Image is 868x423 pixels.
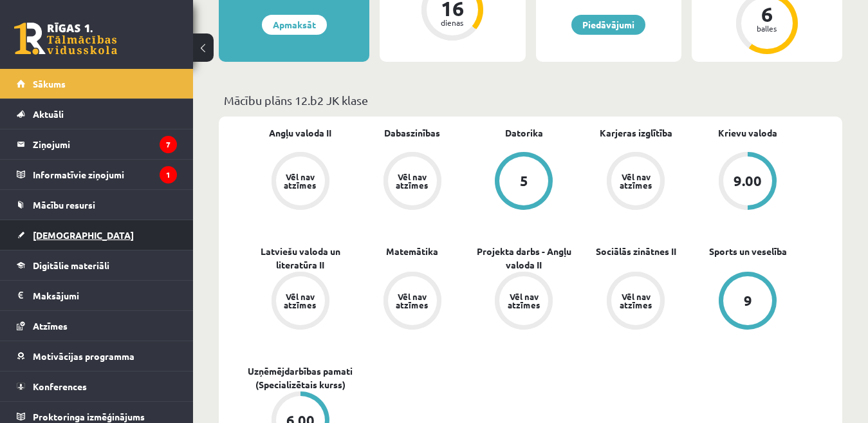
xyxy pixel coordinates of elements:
a: Karjeras izglītība [600,126,672,140]
i: 1 [160,166,177,183]
p: Mācību plāns 12.b2 JK klase [224,91,837,109]
span: Sākums [33,78,66,89]
a: [DEMOGRAPHIC_DATA] [17,220,177,250]
a: Dabaszinības [384,126,440,140]
a: Maksājumi [17,281,177,310]
span: [DEMOGRAPHIC_DATA] [33,229,134,241]
span: Konferences [33,381,87,392]
a: Uzņēmējdarbības pamati (Specializētais kurss) [245,364,356,391]
div: Vēl nav atzīmes [394,173,430,189]
span: Motivācijas programma [33,350,134,362]
div: Vēl nav atzīmes [618,173,654,189]
legend: Maksājumi [33,281,177,310]
div: Vēl nav atzīmes [506,292,542,309]
span: Atzīmes [33,320,68,332]
a: 9 [692,272,804,332]
div: Vēl nav atzīmes [282,292,319,309]
a: Vēl nav atzīmes [580,272,692,332]
a: Piedāvājumi [571,15,645,35]
a: Aktuāli [17,99,177,129]
span: Proktoringa izmēģinājums [33,411,145,422]
a: Vēl nav atzīmes [245,152,356,212]
a: Krievu valoda [718,126,777,140]
a: 5 [468,152,580,212]
div: 9.00 [734,174,762,188]
a: Konferences [17,371,177,401]
a: Sports un veselība [709,245,787,258]
div: dienas [433,19,472,26]
a: Datorika [505,126,543,140]
i: 7 [160,136,177,153]
a: Ziņojumi7 [17,129,177,159]
a: Angļu valoda II [269,126,331,140]
a: Informatīvie ziņojumi1 [17,160,177,189]
a: Sākums [17,69,177,99]
a: Vēl nav atzīmes [580,152,692,212]
a: Vēl nav atzīmes [356,272,468,332]
div: balles [748,24,786,32]
a: Motivācijas programma [17,341,177,371]
a: Vēl nav atzīmes [468,272,580,332]
a: Mācību resursi [17,190,177,220]
legend: Ziņojumi [33,129,177,159]
a: Digitālie materiāli [17,250,177,280]
span: Digitālie materiāli [33,259,109,271]
span: Aktuāli [33,108,64,120]
div: Vēl nav atzīmes [618,292,654,309]
div: 5 [520,174,528,188]
a: Vēl nav atzīmes [356,152,468,212]
a: Atzīmes [17,311,177,341]
div: Vēl nav atzīmes [282,173,319,189]
a: Projekta darbs - Angļu valoda II [468,245,580,272]
a: Apmaksāt [262,15,327,35]
a: Sociālās zinātnes II [596,245,676,258]
a: 9.00 [692,152,804,212]
div: 6 [748,4,786,24]
a: Matemātika [386,245,438,258]
span: Mācību resursi [33,199,95,211]
a: Rīgas 1. Tālmācības vidusskola [14,23,117,55]
div: 9 [744,294,752,308]
div: Vēl nav atzīmes [394,292,430,309]
a: Vēl nav atzīmes [245,272,356,332]
legend: Informatīvie ziņojumi [33,160,177,189]
a: Latviešu valoda un literatūra II [245,245,356,272]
